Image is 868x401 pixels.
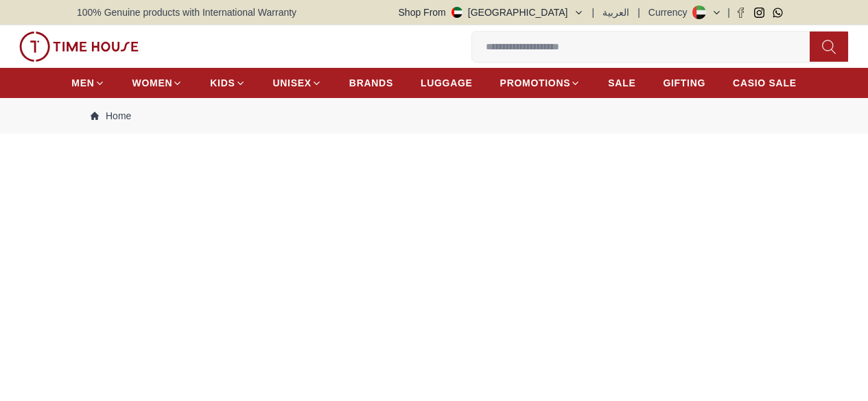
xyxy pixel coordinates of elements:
div: Currency [648,5,693,19]
span: MEN [71,76,94,90]
nav: Breadcrumb [77,98,791,134]
span: CASIO SALE [733,76,797,90]
span: | [637,5,640,19]
span: BRANDS [349,76,393,90]
a: UNISEX [273,71,322,95]
a: KIDS [210,71,245,95]
img: United Arab Emirates [451,7,462,18]
a: Home [91,109,131,123]
a: PROMOTIONS [500,71,581,95]
span: PROMOTIONS [500,76,571,90]
a: WOMEN [132,71,183,95]
button: العربية [602,5,629,19]
a: Instagram [754,8,764,18]
span: | [727,5,730,19]
a: MEN [71,71,104,95]
a: BRANDS [349,71,393,95]
span: KIDS [210,76,235,90]
span: 100% Genuine products with International Warranty [77,5,296,19]
span: WOMEN [132,76,173,90]
span: SALE [608,76,635,90]
a: Whatsapp [773,8,783,18]
span: | [592,5,595,19]
span: UNISEX [273,76,312,90]
span: GIFTING [663,76,705,90]
a: GIFTING [663,71,705,95]
a: SALE [608,71,635,95]
span: LUGGAGE [421,76,473,90]
a: LUGGAGE [421,71,473,95]
a: Facebook [736,8,746,18]
a: CASIO SALE [733,71,797,95]
img: ... [19,32,139,62]
img: ... [77,147,791,397]
button: Shop From[GEOGRAPHIC_DATA] [399,5,584,19]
